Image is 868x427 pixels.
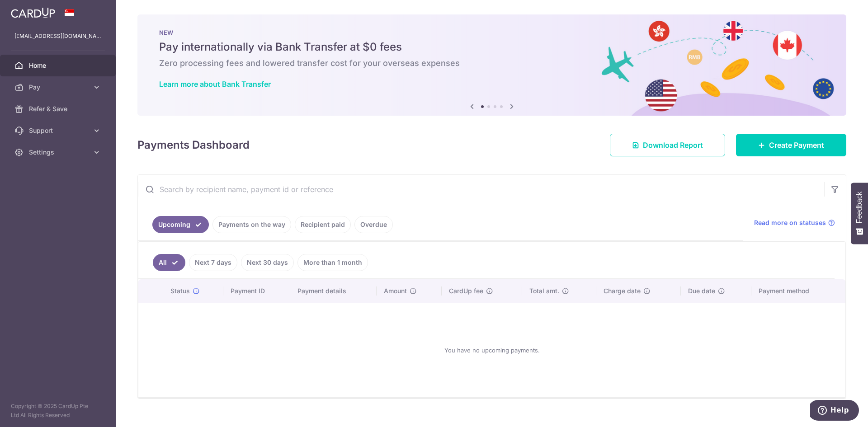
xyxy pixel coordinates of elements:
a: Next 7 days [189,254,237,271]
span: Home [29,61,89,70]
p: NEW [159,29,825,36]
span: Create Payment [769,140,824,150]
iframe: Opens a widget where you can find more information [810,400,859,422]
span: Amount [384,286,407,296]
h6: Zero processing fees and lowered transfer cost for your overseas expenses [159,58,825,69]
span: Total amt. [529,286,559,296]
span: Read more on statuses [754,218,826,227]
a: Next 30 days [241,254,294,271]
span: Support [29,126,89,135]
a: Overdue [354,216,393,233]
span: Status [170,286,190,296]
a: Create Payment [736,134,846,156]
h5: Pay internationally via Bank Transfer at $0 fees [159,40,825,54]
span: Feedback [855,192,863,223]
span: Settings [29,148,89,157]
a: Download Report [610,134,725,156]
span: CardUp fee [449,286,483,296]
a: More than 1 month [297,254,368,271]
h4: Payments Dashboard [137,137,250,153]
span: Due date [688,286,715,296]
span: Pay [29,83,89,92]
span: Download Report [643,140,703,150]
button: Feedback - Show survey [851,183,868,244]
img: Bank transfer banner [137,14,846,116]
th: Payment method [751,279,845,303]
a: Read more on statuses [754,218,835,227]
a: Upcoming [152,216,209,233]
a: Recipient paid [295,216,351,233]
input: Search by recipient name, payment id or reference [138,175,824,204]
a: Learn more about Bank Transfer [159,80,271,89]
a: All [153,254,185,271]
div: You have no upcoming payments. [149,310,835,390]
p: [EMAIL_ADDRESS][DOMAIN_NAME] [14,32,101,41]
a: Payments on the way [212,216,291,233]
span: Refer & Save [29,104,89,113]
th: Payment ID [223,279,290,303]
img: CardUp [11,7,55,18]
span: Charge date [604,286,641,296]
th: Payment details [290,279,377,303]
